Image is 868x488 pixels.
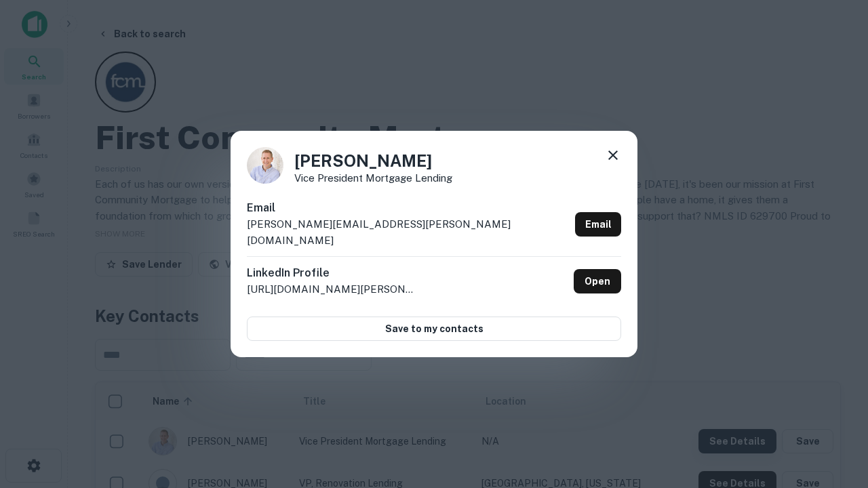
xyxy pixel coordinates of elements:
h6: Email [247,200,570,216]
a: Open [574,269,621,293]
h4: [PERSON_NAME] [294,148,452,173]
p: [PERSON_NAME][EMAIL_ADDRESS][PERSON_NAME][DOMAIN_NAME] [247,216,570,248]
a: Email [575,212,621,237]
img: 1520878720083 [247,147,283,184]
h6: LinkedIn Profile [247,265,416,281]
button: Save to my contacts [247,317,621,341]
iframe: Chat Widget [800,336,868,401]
p: Vice President Mortgage Lending [294,173,452,183]
p: [URL][DOMAIN_NAME][PERSON_NAME] [247,281,416,298]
